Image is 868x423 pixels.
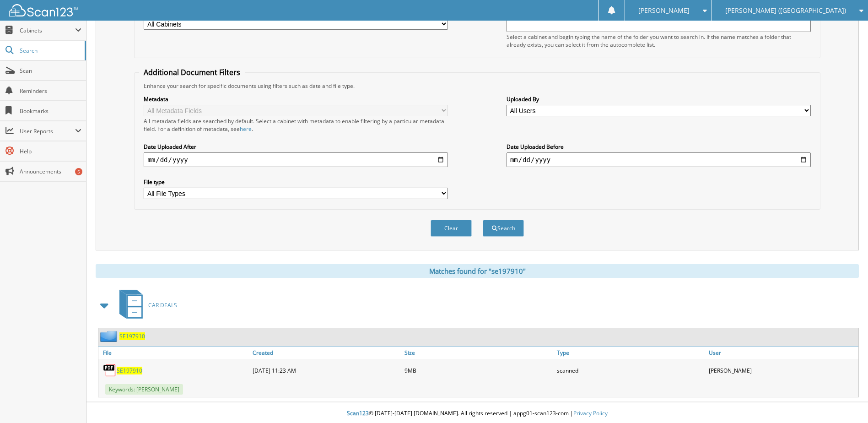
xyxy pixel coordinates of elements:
[483,220,524,237] button: Search
[144,178,448,186] label: File type
[96,264,859,278] div: Matches found for "se197910"
[148,301,177,309] span: CAR DEALS
[20,168,81,175] span: Announcements
[20,107,81,115] span: Bookmarks
[119,332,145,340] a: SE197910
[706,361,858,380] div: [PERSON_NAME]
[250,347,402,359] a: Created
[144,95,448,103] label: Metadata
[555,347,706,359] a: Type
[706,347,858,359] a: User
[431,220,472,237] button: Clear
[98,347,250,359] a: File
[347,409,369,417] span: Scan123
[139,67,245,77] legend: Additional Document Filters
[250,361,402,380] div: [DATE] 11:23 AM
[144,143,448,151] label: Date Uploaded After
[573,409,608,417] a: Privacy Policy
[144,152,448,167] input: start
[103,363,117,377] img: PDF.png
[9,4,78,16] img: scan123-logo-white.svg
[507,95,811,103] label: Uploaded By
[20,47,80,54] span: Search
[20,127,75,135] span: User Reports
[402,361,554,380] div: 9MB
[507,143,811,151] label: Date Uploaded Before
[507,152,811,167] input: end
[507,33,811,49] div: Select a cabinet and begin typing the name of the folder you want to search in. If the name match...
[117,367,142,374] a: SE197910
[555,361,706,380] div: scanned
[240,125,252,133] a: here
[20,27,75,34] span: Cabinets
[75,168,82,175] div: 5
[20,147,81,155] span: Help
[402,347,554,359] a: Size
[139,82,815,90] div: Enhance your search for specific documents using filters such as date and file type.
[114,287,177,323] a: CAR DEALS
[20,67,81,75] span: Scan
[20,87,81,95] span: Reminders
[144,117,448,133] div: All metadata fields are searched by default. Select a cabinet with metadata to enable filtering b...
[100,331,119,342] img: folder2.png
[105,384,183,395] span: Keywords: [PERSON_NAME]
[638,8,690,13] span: [PERSON_NAME]
[725,8,846,13] span: [PERSON_NAME] ([GEOGRAPHIC_DATA])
